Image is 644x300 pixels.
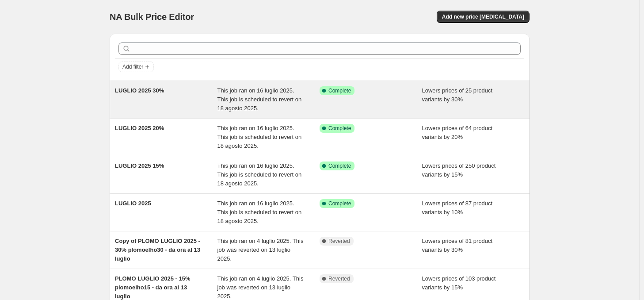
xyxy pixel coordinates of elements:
span: Complete [328,162,351,169]
span: Reverted [328,275,350,282]
span: This job ran on 16 luglio 2025. This job is scheduled to revert on 18 agosto 2025. [217,200,302,224]
span: PLOMO LUGLIO 2025 - 15% plomoelho15 - da ora al 13 luglio [115,275,191,300]
span: Lowers prices of 250 product variants by 15% [422,162,496,178]
span: This job ran on 16 luglio 2025. This job is scheduled to revert on 18 agosto 2025. [217,125,302,149]
span: This job ran on 16 luglio 2025. This job is scheduled to revert on 18 agosto 2025. [217,162,302,187]
span: LUGLIO 2025 15% [115,162,164,169]
button: Add new price [MEDICAL_DATA] [437,11,530,23]
span: Add filter [122,63,143,70]
span: LUGLIO 2025 20% [115,125,164,131]
span: Add new price [MEDICAL_DATA] [442,13,524,20]
span: Complete [328,125,351,132]
span: This job ran on 4 luglio 2025. This job was reverted on 13 luglio 2025. [217,238,304,262]
span: This job ran on 16 luglio 2025. This job is scheduled to revert on 18 agosto 2025. [217,87,302,112]
span: This job ran on 4 luglio 2025. This job was reverted on 13 luglio 2025. [217,275,304,300]
span: Complete [328,200,351,207]
span: Lowers prices of 103 product variants by 15% [422,275,496,291]
span: Complete [328,87,351,94]
span: Reverted [328,238,350,245]
span: Lowers prices of 25 product variants by 30% [422,87,493,103]
span: Lowers prices of 87 product variants by 10% [422,200,493,215]
span: LUGLIO 2025 30% [115,87,164,94]
span: LUGLIO 2025 [115,200,151,207]
span: Copy of PLOMO LUGLIO 2025 - 30% plomoelho30 - da ora al 13 luglio [115,238,200,262]
span: Lowers prices of 81 product variants by 30% [422,238,493,253]
button: Add filter [118,62,154,72]
span: Lowers prices of 64 product variants by 20% [422,125,493,140]
span: NA Bulk Price Editor [110,12,194,22]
